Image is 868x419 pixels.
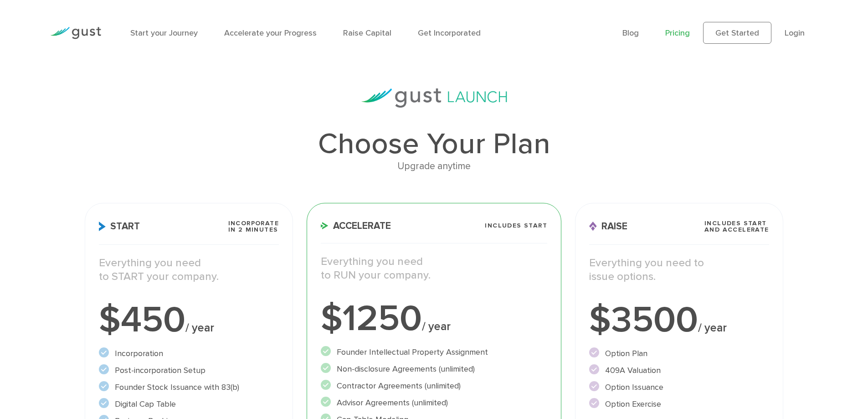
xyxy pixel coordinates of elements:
[321,221,391,231] span: Accelerate
[321,397,547,409] li: Advisor Agreements (unlimited)
[99,302,279,338] div: $450
[228,220,279,233] span: Incorporate in 2 Minutes
[589,302,769,338] div: $3500
[99,381,279,393] li: Founder Stock Issuance with 83(b)
[698,321,727,335] span: / year
[589,256,769,284] p: Everything you need to issue options.
[130,28,198,38] a: Start your Journey
[185,321,214,335] span: / year
[85,129,783,159] h1: Choose Your Plan
[589,347,769,360] li: Option Plan
[321,300,547,337] div: $1250
[665,28,690,38] a: Pricing
[99,222,140,231] span: Start
[321,255,547,282] p: Everything you need to RUN your company.
[321,363,547,375] li: Non-disclosure Agreements (unlimited)
[321,380,547,392] li: Contractor Agreements (unlimited)
[589,222,597,231] img: Raise Icon
[418,28,481,38] a: Get Incorporated
[99,364,279,377] li: Post-incorporation Setup
[422,320,451,333] span: / year
[703,22,771,44] a: Get Started
[589,222,627,231] span: Raise
[50,27,101,39] img: Gust Logo
[85,159,783,174] div: Upgrade anytime
[321,346,547,358] li: Founder Intellectual Property Assignment
[589,398,769,410] li: Option Exercise
[224,28,317,38] a: Accelerate your Progress
[99,256,279,284] p: Everything you need to START your company.
[622,28,639,38] a: Blog
[361,88,507,108] img: gust-launch-logos.svg
[589,364,769,377] li: 409A Valuation
[785,28,805,38] a: Login
[589,381,769,393] li: Option Issuance
[99,398,279,410] li: Digital Cap Table
[99,347,279,360] li: Incorporation
[99,222,106,231] img: Start Icon X2
[704,220,769,233] span: Includes START and ACCELERATE
[321,222,329,229] img: Accelerate Icon
[485,222,547,229] span: Includes START
[343,28,391,38] a: Raise Capital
